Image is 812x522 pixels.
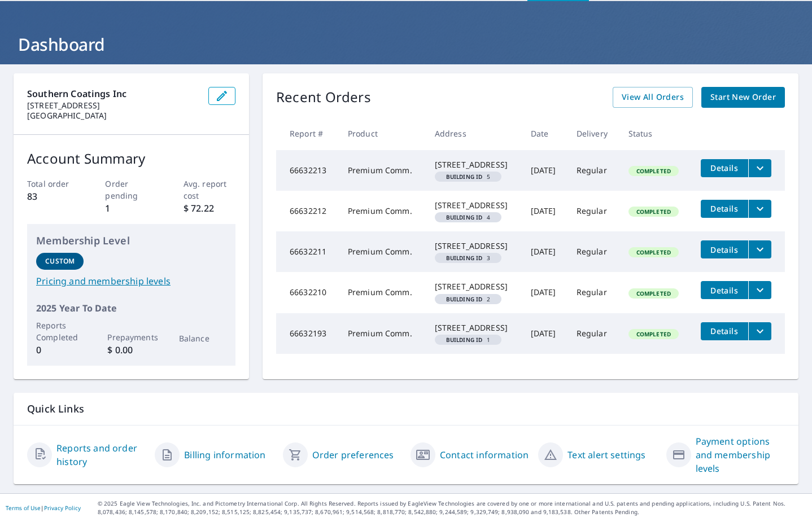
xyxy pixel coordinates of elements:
[6,504,41,512] a: Terms of Use
[276,231,339,272] td: 66632211
[184,201,235,215] p: $ 72.22
[748,159,771,177] button: filesDropdownBtn-66632213
[630,289,678,297] span: Completed
[701,159,748,177] button: detailsBtn-66632213
[708,244,741,255] span: Details
[748,281,771,299] button: filesDropdownBtn-66632210
[98,499,806,516] p: © 2025 Eagle View Technologies, Inc. and Pictometry International Corp. All Rights Reserved. Repo...
[748,322,771,340] button: filesDropdownBtn-66632193
[708,203,741,214] span: Details
[6,505,81,511] p: |
[339,313,426,354] td: Premium Comm.
[435,159,513,170] div: [STREET_ADDRESS]
[567,272,619,313] td: Regular
[56,441,146,468] a: Reports and order history
[522,117,567,150] th: Date
[696,435,785,475] a: Payment options and membership levels
[184,178,235,201] p: Avg. report cost
[567,150,619,191] td: Regular
[276,87,371,108] p: Recent Orders
[522,150,567,191] td: [DATE]
[522,191,567,231] td: [DATE]
[27,87,199,100] p: Southern Coatings Inc
[27,111,199,121] p: [GEOGRAPHIC_DATA]
[446,337,483,343] em: Building ID
[446,255,483,261] em: Building ID
[276,313,339,354] td: 66632193
[435,322,513,334] div: [STREET_ADDRESS]
[630,208,678,216] span: Completed
[439,296,497,302] span: 2
[708,326,741,336] span: Details
[27,178,79,190] p: Total order
[748,200,771,218] button: filesDropdownBtn-66632212
[619,117,692,150] th: Status
[426,117,522,150] th: Address
[446,214,483,220] em: Building ID
[630,330,678,338] span: Completed
[44,504,81,512] a: Privacy Policy
[276,191,339,231] td: 66632212
[439,214,497,220] span: 4
[312,448,394,462] a: Order preferences
[522,231,567,272] td: [DATE]
[339,150,426,191] td: Premium Comm.
[567,191,619,231] td: Regular
[439,174,497,179] span: 5
[622,90,684,104] span: View All Orders
[446,296,483,302] em: Building ID
[708,163,741,173] span: Details
[179,332,226,344] p: Balance
[36,233,226,248] p: Membership Level
[27,100,199,111] p: [STREET_ADDRESS]
[435,281,513,292] div: [STREET_ADDRESS]
[701,322,748,340] button: detailsBtn-66632193
[439,255,497,261] span: 3
[710,90,776,104] span: Start New Order
[36,301,226,315] p: 2025 Year To Date
[708,285,741,296] span: Details
[276,150,339,191] td: 66632213
[435,240,513,252] div: [STREET_ADDRESS]
[107,343,155,357] p: $ 0.00
[435,200,513,211] div: [STREET_ADDRESS]
[276,117,339,150] th: Report #
[107,331,155,343] p: Prepayments
[630,167,678,175] span: Completed
[339,191,426,231] td: Premium Comm.
[440,448,529,462] a: Contact information
[36,319,84,343] p: Reports Completed
[27,190,79,203] p: 83
[522,313,567,354] td: [DATE]
[701,240,748,258] button: detailsBtn-66632211
[439,337,497,343] span: 1
[567,117,619,150] th: Delivery
[339,272,426,313] td: Premium Comm.
[630,248,678,256] span: Completed
[105,178,157,201] p: Order pending
[105,201,157,215] p: 1
[14,33,798,56] h1: Dashboard
[567,448,645,462] a: Text alert settings
[567,313,619,354] td: Regular
[339,117,426,150] th: Product
[446,174,483,179] em: Building ID
[613,87,693,108] a: View All Orders
[36,343,84,357] p: 0
[184,448,265,462] a: Billing information
[567,231,619,272] td: Regular
[45,256,75,266] p: Custom
[701,281,748,299] button: detailsBtn-66632210
[522,272,567,313] td: [DATE]
[27,402,785,416] p: Quick Links
[276,272,339,313] td: 66632210
[27,148,235,169] p: Account Summary
[748,240,771,258] button: filesDropdownBtn-66632211
[701,87,785,108] a: Start New Order
[701,200,748,218] button: detailsBtn-66632212
[36,274,226,288] a: Pricing and membership levels
[339,231,426,272] td: Premium Comm.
